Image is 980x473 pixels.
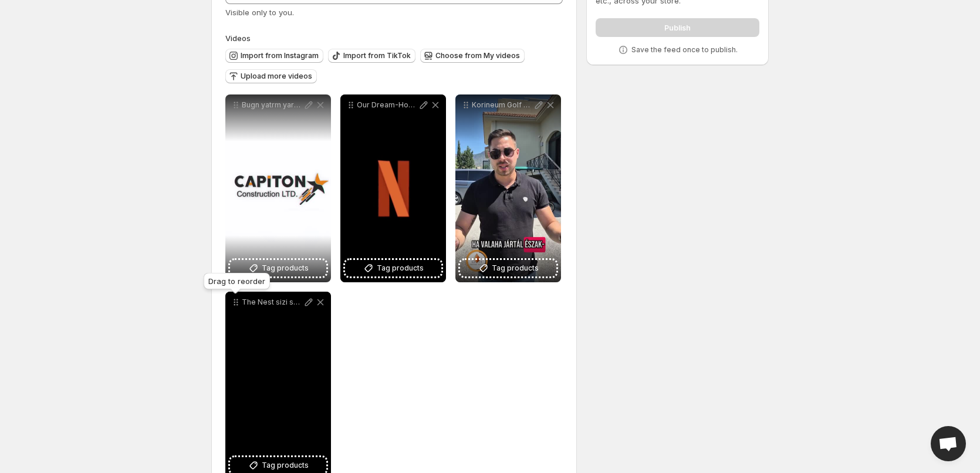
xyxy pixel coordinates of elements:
[931,426,966,461] div: Open chat
[225,94,331,282] div: Bugn yatrm yarn kazan Capiton ile yatrmnz sadece bymez ayn zamanda deer kazanr Kuzey Kbrsn en str...
[225,8,294,17] span: Visible only to you.
[225,49,323,63] button: Import from Instagram
[241,72,312,81] span: Upload more videos
[345,260,441,276] button: Tag products
[343,51,411,60] span: Import from TikTok
[225,69,317,83] button: Upload more videos
[328,49,415,63] button: Import from TikTok
[242,100,303,110] p: Bugn yatrm yarn kazan Capiton ile yatrmnz sadece bymez ayn zamanda deer kazanr Kuzey Kbrsn en str...
[460,260,556,276] button: Tag products
[242,298,303,307] p: The Nest sizi sadece yatrm deil ayn zamanda yaam kalitesiyle de ikna edecek Havuzlu alanlar mimar...
[472,100,533,110] p: Korineum Golf Klub Dream-Home Ingatlan golf cyprus investment ingatlanbefektets ciprus
[631,45,738,55] p: Save the feed once to publish.
[377,262,424,274] span: Tag products
[230,260,326,276] button: Tag products
[492,262,539,274] span: Tag products
[435,51,520,60] span: Choose from My videos
[455,94,561,282] div: Korineum Golf Klub Dream-Home Ingatlan golf cyprus investment ingatlanbefektets ciprusTag products
[340,94,446,282] div: Our Dream-Home Selling Sunset Netflix seria wwwdream-homehupagescyprus dreamhome dreamhomeingatla...
[262,262,309,274] span: Tag products
[357,100,418,110] p: Our Dream-Home Selling Sunset Netflix seria wwwdream-homehupagescyprus dreamhome dreamhomeingatla...
[241,51,319,60] span: Import from Instagram
[262,460,309,471] span: Tag products
[225,33,251,43] span: Videos
[420,49,525,63] button: Choose from My videos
